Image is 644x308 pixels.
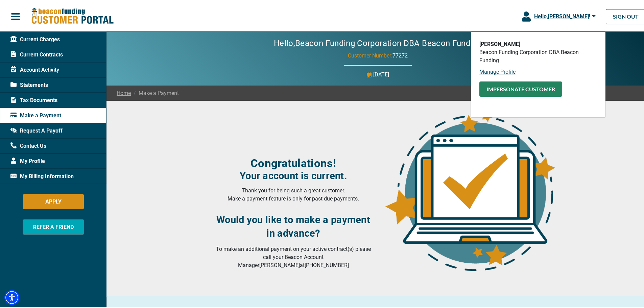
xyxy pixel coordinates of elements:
span: Account Activity [10,65,59,73]
a: Manage Profile [479,67,516,74]
span: Make a Payment [10,110,61,118]
p: Beacon Funding Corporation DBA Beacon Funding [479,47,597,63]
button: REFER A FRIEND [23,218,84,233]
span: Current Contracts [10,49,63,57]
h4: Your account is current. [213,169,374,180]
span: Tax Documents [10,95,57,103]
img: account-upto-date.png [382,108,557,270]
span: Contact Us [10,141,46,149]
h2: Hello, Beacon Funding Corporation DBA Beacon Funding [254,37,502,47]
div: Accessibility Menu [4,289,19,304]
button: APPLY [23,193,84,208]
span: Customer Number: [348,51,392,57]
img: Beacon Funding Customer Portal Logo [31,6,114,24]
a: Home [117,88,131,96]
span: Current Charges [10,34,60,42]
span: My Billing Information [10,171,74,179]
p: Thank you for being such a great customer. Make a payment feature is only for past due payments. [213,185,374,202]
span: Hello, [PERSON_NAME] ! [534,12,590,18]
span: 77272 [392,51,408,57]
span: My Profile [10,156,45,164]
span: Statements [10,80,48,88]
span: Make a Payment [131,88,179,96]
button: Impersonate Customer [479,80,562,95]
p: [DATE] [373,69,389,77]
b: [PERSON_NAME] [479,40,520,46]
h3: Would you like to make a payment in advance? [213,212,374,239]
p: To make an additional payment on your active contract(s) please call your Beacon Account Manager ... [213,244,374,268]
h3: Congratulations! [213,155,374,169]
span: Request A Payoff [10,125,63,134]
